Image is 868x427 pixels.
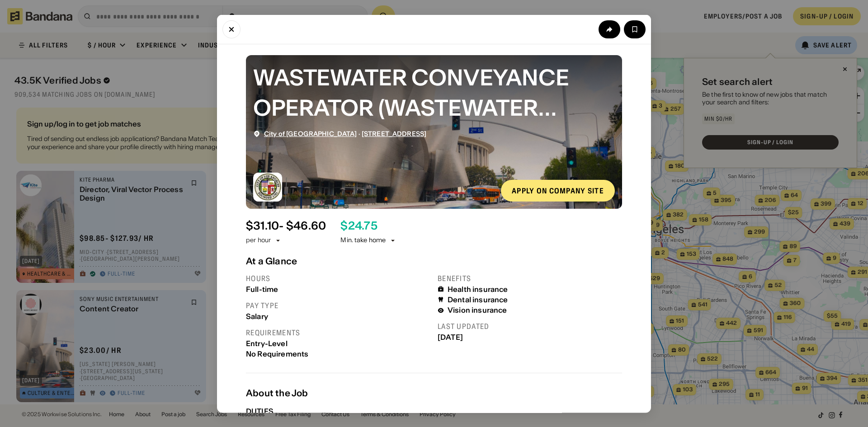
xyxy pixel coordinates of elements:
[246,255,622,266] div: At a Glance
[438,273,622,283] div: Benefits
[246,273,430,283] div: Hours
[222,20,241,38] button: Close
[246,236,271,245] div: per hour
[246,328,430,337] div: Requirements
[340,219,377,232] div: $ 24.75
[362,129,426,137] a: [STREET_ADDRESS]
[246,407,274,416] div: DUTIES
[246,300,430,310] div: Pay type
[438,333,622,342] div: [DATE]
[246,388,622,399] div: About the Job
[448,306,507,314] div: Vision insurance
[448,285,508,293] div: Health insurance
[264,130,426,137] div: ·
[246,285,430,293] div: Full-time
[246,312,430,320] div: Salary
[253,62,615,122] div: WASTEWATER CONVEYANCE OPERATOR (WASTEWATER COLLECTION WORKER) 4110 (B) (REV 08-12-25)
[438,322,622,331] div: Last updated
[264,129,357,137] a: City of [GEOGRAPHIC_DATA]
[246,339,430,347] div: Entry-Level
[512,187,604,194] div: Apply on company site
[340,236,396,245] div: Min. take home
[448,295,508,304] div: Dental insurance
[246,219,326,232] div: $ 31.10 - $46.60
[246,349,430,358] div: No Requirements
[253,172,282,201] img: City of Los Angeles logo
